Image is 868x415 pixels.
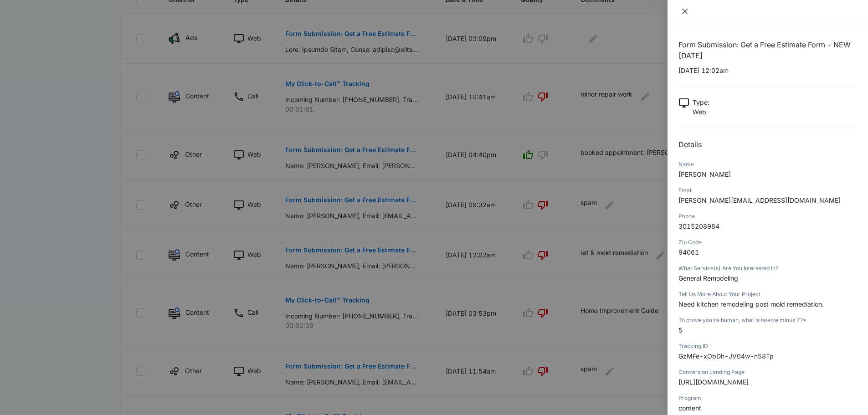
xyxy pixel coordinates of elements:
[678,352,774,360] span: GzMFe-xObDh-JV04w-n58Tp
[678,170,731,178] span: [PERSON_NAME]
[678,66,857,75] p: [DATE] 12:02am
[678,368,857,376] div: Conversion Landing Page
[678,342,857,350] div: Tracking ID
[678,316,857,324] div: To prove you're human, what is twelve minus 7?*
[693,107,709,117] p: Web
[678,404,701,412] span: content
[693,97,709,107] p: Type :
[678,39,857,61] h1: Form Submission: Get a Free Estimate Form - NEW [DATE]
[678,394,857,402] div: Program
[678,290,857,298] div: Tell Us More About Your Project
[678,222,719,230] span: 3015208984
[678,139,857,150] h2: Details
[678,326,683,334] span: 5
[678,300,824,308] span: Need kitchen remodeling post mold remediation.
[678,274,738,282] span: General Remodeling
[678,238,857,246] div: Zip Code
[678,248,699,256] span: 94061
[678,378,749,386] span: [URL][DOMAIN_NAME]
[678,7,691,15] button: Close
[681,8,688,15] span: close
[678,160,857,169] div: Name
[678,212,857,220] div: Phone
[678,186,857,195] div: Email
[678,264,857,272] div: What Service(s) Are You Interested In?
[678,196,841,204] span: [PERSON_NAME][EMAIL_ADDRESS][DOMAIN_NAME]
